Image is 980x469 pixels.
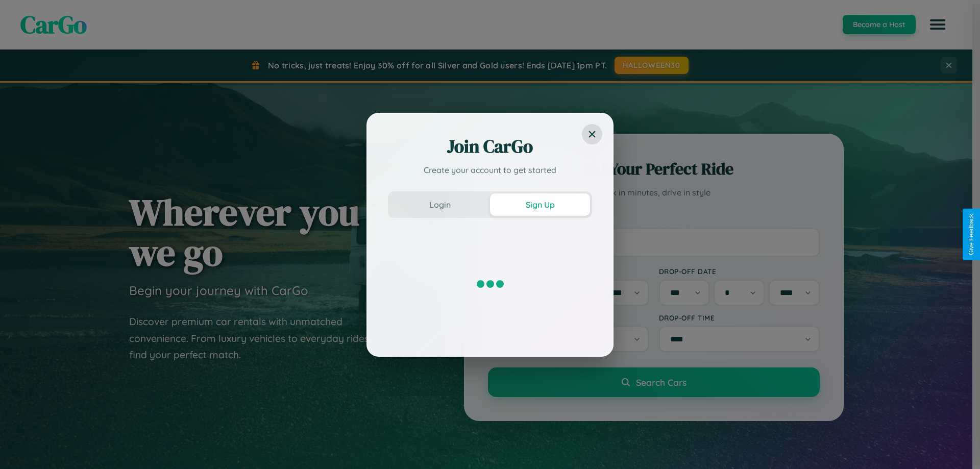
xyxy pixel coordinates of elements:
button: Sign Up [490,193,590,216]
p: Create your account to get started [388,164,592,176]
div: Give Feedback [968,214,975,255]
iframe: Intercom live chat [10,434,35,459]
h2: Join CarGo [388,134,592,159]
button: Login [390,193,490,216]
